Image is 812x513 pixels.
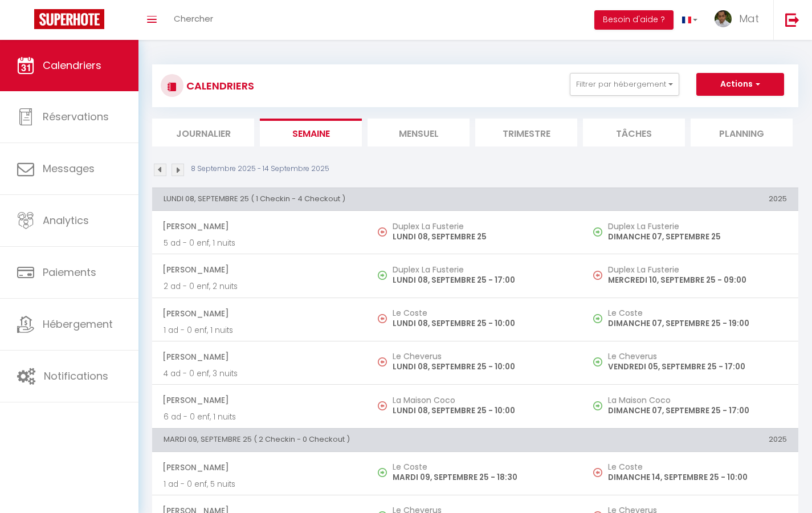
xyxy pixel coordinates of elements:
[785,13,799,27] img: logout
[260,119,362,146] li: Semaine
[608,405,787,417] p: DIMANCHE 07, SEPTEMBRE 25 - 17:00
[715,10,732,27] img: ...
[43,58,101,72] span: Calendriers
[164,324,356,336] p: 1 ad - 0 enf, 1 nuits
[608,308,787,317] h5: Le Coste
[593,271,602,280] img: NO IMAGE
[393,308,572,317] h5: Le Coste
[43,265,96,279] span: Paiements
[696,73,784,96] button: Actions
[152,429,583,451] th: MARDI 09, SEPTEMBRE 25 ( 2 Checkin - 0 Checkout )
[594,10,674,30] button: Besoin d'aide ?
[608,396,787,405] h5: La Maison Coco
[162,346,356,368] span: [PERSON_NAME]
[162,303,356,324] span: [PERSON_NAME]
[164,411,356,423] p: 6 ad - 0 enf, 1 nuits
[378,357,387,367] img: NO IMAGE
[393,471,572,483] p: MARDI 09, SEPTEMBRE 25 - 18:30
[608,317,787,329] p: DIMANCHE 07, SEPTEMBRE 25 - 19:00
[368,119,470,146] li: Mensuel
[174,13,213,25] span: Chercher
[739,11,759,26] span: Mat
[393,265,572,274] h5: Duplex La Fusterie
[152,188,583,210] th: LUNDI 08, SEPTEMBRE 25 ( 1 Checkin - 4 Checkout )
[608,471,787,483] p: DIMANCHE 14, SEPTEMBRE 25 - 10:00
[152,119,254,146] li: Journalier
[608,274,787,286] p: MERCREDI 10, SEPTEMBRE 25 - 09:00
[593,401,602,410] img: NO IMAGE
[164,478,356,490] p: 1 ad - 0 enf, 5 nuits
[378,227,387,237] img: NO IMAGE
[162,259,356,280] span: [PERSON_NAME]
[593,357,602,367] img: NO IMAGE
[393,361,572,373] p: LUNDI 08, SEPTEMBRE 25 - 10:00
[583,188,798,210] th: 2025
[162,457,356,478] span: [PERSON_NAME]
[9,5,43,39] button: Ouvrir le widget de chat LiveChat
[608,352,787,361] h5: Le Cheverus
[393,317,572,329] p: LUNDI 08, SEPTEMBRE 25 - 10:00
[43,161,95,176] span: Messages
[608,222,787,231] h5: Duplex La Fusterie
[583,119,685,146] li: Tâches
[164,237,356,249] p: 5 ad - 0 enf, 1 nuits
[393,222,572,231] h5: Duplex La Fusterie
[583,429,798,451] th: 2025
[393,396,572,405] h5: La Maison Coco
[164,280,356,292] p: 2 ad - 0 enf, 2 nuits
[191,164,329,174] p: 8 Septembre 2025 - 14 Septembre 2025
[34,9,104,29] img: Super Booking
[593,468,602,477] img: NO IMAGE
[43,109,109,124] span: Réservations
[691,119,793,146] li: Planning
[44,369,108,383] span: Notifications
[393,352,572,361] h5: Le Cheverus
[570,73,679,96] button: Filtrer par hébergement
[608,265,787,274] h5: Duplex La Fusterie
[162,215,356,237] span: [PERSON_NAME]
[608,231,787,243] p: DIMANCHE 07, SEPTEMBRE 25
[183,73,254,99] h3: CALENDRIERS
[593,314,602,323] img: NO IMAGE
[43,317,113,331] span: Hébergement
[393,231,572,243] p: LUNDI 08, SEPTEMBRE 25
[162,389,356,411] span: [PERSON_NAME]
[608,361,787,373] p: VENDREDI 05, SEPTEMBRE 25 - 17:00
[608,462,787,471] h5: Le Coste
[393,274,572,286] p: LUNDI 08, SEPTEMBRE 25 - 17:00
[393,462,572,471] h5: Le Coste
[393,405,572,417] p: LUNDI 08, SEPTEMBRE 25 - 10:00
[378,314,387,323] img: NO IMAGE
[43,213,89,227] span: Analytics
[475,119,577,146] li: Trimestre
[378,401,387,410] img: NO IMAGE
[593,227,602,237] img: NO IMAGE
[164,368,356,380] p: 4 ad - 0 enf, 3 nuits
